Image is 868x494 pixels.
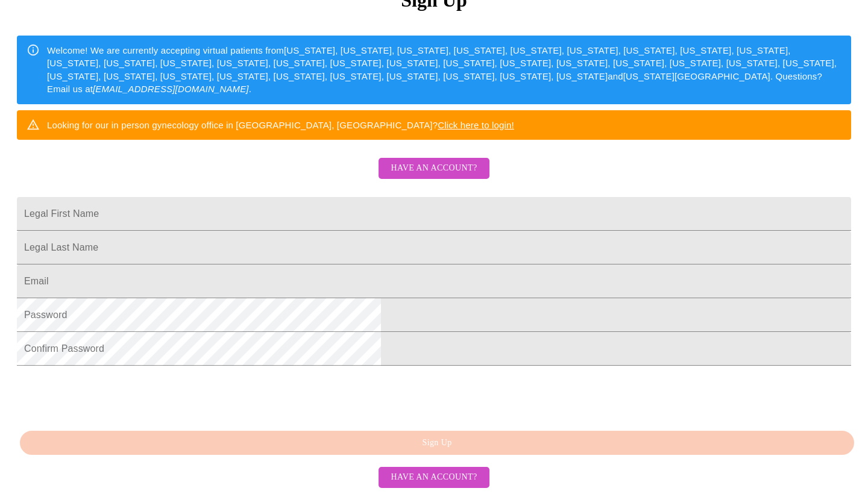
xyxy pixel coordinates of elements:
[376,171,492,181] a: Have an account?
[17,372,200,419] iframe: reCAPTCHA
[376,471,492,481] a: Have an account?
[391,161,477,176] span: Have an account?
[47,114,514,136] div: Looking for our in person gynecology office in [GEOGRAPHIC_DATA], [GEOGRAPHIC_DATA]?
[379,158,489,179] button: Have an account?
[47,39,841,101] div: Welcome! We are currently accepting virtual patients from [US_STATE], [US_STATE], [US_STATE], [US...
[93,84,249,94] em: [EMAIL_ADDRESS][DOMAIN_NAME]
[438,120,514,130] a: Click here to login!
[379,467,489,488] button: Have an account?
[391,470,477,485] span: Have an account?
